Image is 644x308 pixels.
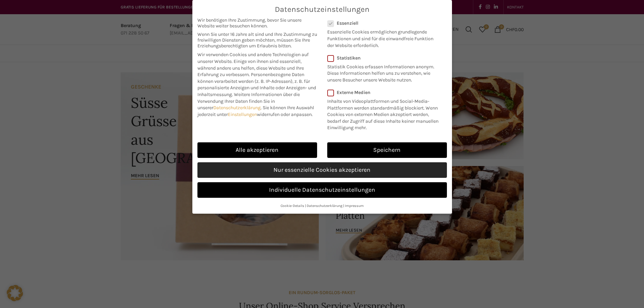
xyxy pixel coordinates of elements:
label: Essenziell [327,20,438,26]
span: Personenbezogene Daten können verarbeitet werden (z. B. IP-Adressen), z. B. für personalisierte A... [197,72,316,97]
span: Wenn Sie unter 16 Jahre alt sind und Ihre Zustimmung zu freiwilligen Diensten geben möchten, müss... [197,31,317,49]
p: Inhalte von Videoplattformen und Social-Media-Plattformen werden standardmäßig blockiert. Wenn Co... [327,95,443,131]
a: Datenschutzerklärung [307,204,342,208]
span: Datenschutzeinstellungen [275,5,369,14]
a: Einstellungen [228,112,257,117]
span: Sie können Ihre Auswahl jederzeit unter widerrufen oder anpassen. [197,105,314,117]
p: Statistik Cookies erfassen Informationen anonym. Diese Informationen helfen uns zu verstehen, wie... [327,61,438,84]
a: Nur essenzielle Cookies akzeptieren [197,162,447,178]
label: Externe Medien [327,90,443,95]
a: Cookie-Details [281,204,304,208]
a: Alle akzeptieren [197,142,317,158]
a: Speichern [327,142,447,158]
span: Wir verwenden Cookies und andere Technologien auf unserer Website. Einige von ihnen sind essenzie... [197,52,309,77]
a: Impressum [345,204,364,208]
span: Wir benötigen Ihre Zustimmung, bevor Sie unsere Website weiter besuchen können. [197,17,317,29]
a: Datenschutzerklärung [213,105,261,111]
span: Weitere Informationen über die Verwendung Ihrer Daten finden Sie in unserer . [197,92,300,111]
p: Essenzielle Cookies ermöglichen grundlegende Funktionen und sind für die einwandfreie Funktion de... [327,26,438,49]
label: Statistiken [327,55,438,61]
a: Individuelle Datenschutzeinstellungen [197,182,447,198]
